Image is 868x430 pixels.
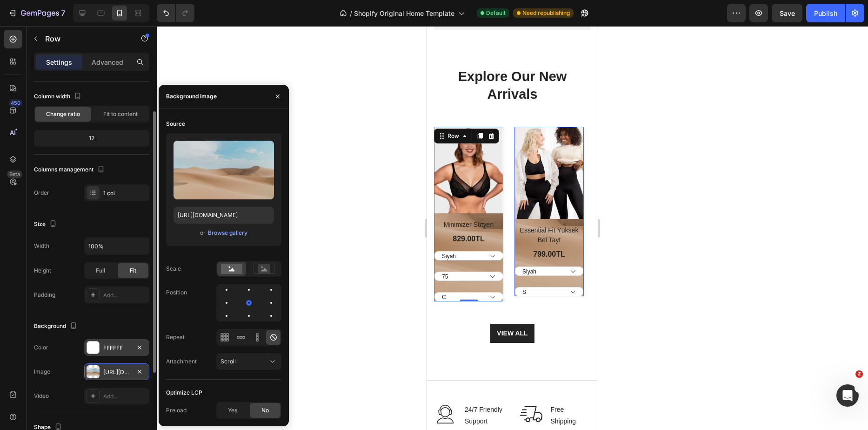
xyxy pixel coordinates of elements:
span: Fit [130,266,136,275]
div: Order [34,189,49,197]
div: Publish [814,8,837,18]
button: 7 [4,4,69,22]
span: Fit to content [103,110,138,118]
div: Add... [103,291,147,300]
div: Columns management [34,164,107,176]
span: Default [486,9,506,17]
p: 7 [61,7,65,19]
div: [URL][DOMAIN_NAME] [103,368,130,376]
div: Column width [34,90,83,103]
input: https://example.com/image.jpg [174,207,274,224]
div: Color [34,343,48,352]
div: Attachment [166,357,197,366]
span: Save [780,9,795,17]
div: 1 col [103,189,147,198]
span: Need republishing [522,9,570,17]
div: Size [34,218,59,231]
button: Scroll [216,353,281,370]
span: Scroll [220,358,236,365]
span: Yes [228,406,237,415]
button: Save [772,4,802,22]
span: or [200,227,206,239]
div: Beta [7,171,22,178]
span: / [350,8,352,18]
div: Video [34,392,49,400]
div: 12 [36,132,147,145]
input: Auto [85,238,149,254]
span: No [261,406,269,415]
p: Row [45,33,124,44]
p: Advanced [92,57,123,67]
span: 2 [855,370,863,378]
span: Change ratio [46,110,80,118]
span: Shopify Original Home Template [354,8,454,18]
div: Padding [34,291,55,299]
div: Background image [166,92,217,101]
div: Optimize LCP [166,389,202,397]
span: Full [96,266,105,275]
button: Publish [806,4,845,22]
div: Undo/Redo [157,4,194,22]
div: Browse gallery [208,229,247,237]
iframe: Intercom live chat [836,384,859,407]
div: Image [34,368,50,376]
div: Source [166,120,185,128]
div: Repeat [166,333,185,341]
iframe: Design area [427,26,598,430]
div: Width [34,242,49,250]
p: Free Shipping over $60 [124,378,163,413]
div: FFFFFF [103,344,130,352]
div: Position [166,288,187,297]
p: Settings [46,57,72,67]
button: Browse gallery [207,228,248,238]
div: Height [34,266,51,275]
img: preview-image [174,141,274,199]
div: Add... [103,392,147,401]
div: 450 [9,99,22,107]
div: Preload [166,406,187,415]
div: Background [34,320,79,333]
div: Scale [166,265,181,273]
